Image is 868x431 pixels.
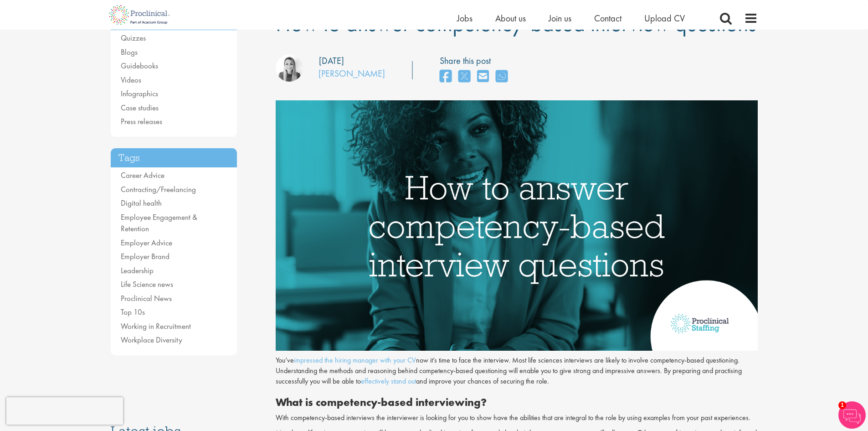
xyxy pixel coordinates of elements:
[319,54,344,68] div: [DATE]
[121,321,191,331] a: Working in Recruitment
[121,116,162,126] a: Press releases
[121,238,172,248] a: Employer Advice
[121,184,196,194] a: Contracting/Freelancing
[121,61,158,71] a: Guidebooks
[549,12,571,24] a: Join us
[121,75,141,85] a: Videos
[276,413,758,423] p: With competency-based interviews the interviewer is looking for you to show have the abilities th...
[477,67,489,87] a: share on email
[318,68,385,79] a: [PERSON_NAME]
[6,397,123,425] iframe: reCAPTCHA
[276,54,303,82] img: Hannah Burke
[594,12,621,24] a: Contact
[121,279,173,289] a: Life Science news
[121,170,164,180] a: Career Advice
[276,395,487,409] b: What is competency-based interviewing?
[294,355,416,365] a: impressed the hiring manager with your CV
[838,401,866,429] img: Chatbot
[121,212,197,234] a: Employee Engagement & Retention
[121,251,169,261] a: Employer Brand
[361,376,416,386] a: effectively stand out
[111,148,237,168] h3: Tags
[121,88,158,99] a: Infographics
[121,198,162,208] a: Digital health
[496,67,508,87] a: share on whats app
[121,33,146,43] a: Quizzes
[121,335,182,345] a: Workplace Diversity
[121,307,145,317] a: Top 10s
[276,100,758,351] img: Answering competency based interview questions
[495,12,526,24] a: About us
[121,265,154,275] a: Leadership
[457,12,473,24] a: Jobs
[121,47,138,57] a: Blogs
[838,401,846,409] span: 1
[644,12,685,24] a: Upload CV
[121,293,172,303] a: Proclinical News
[121,103,159,113] a: Case studies
[440,67,452,87] a: share on facebook
[458,67,470,87] a: share on twitter
[276,355,758,387] p: You’ve now it’s time to face the interview. Most life sciences interviews are likely to involve c...
[440,54,512,68] label: Share this post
